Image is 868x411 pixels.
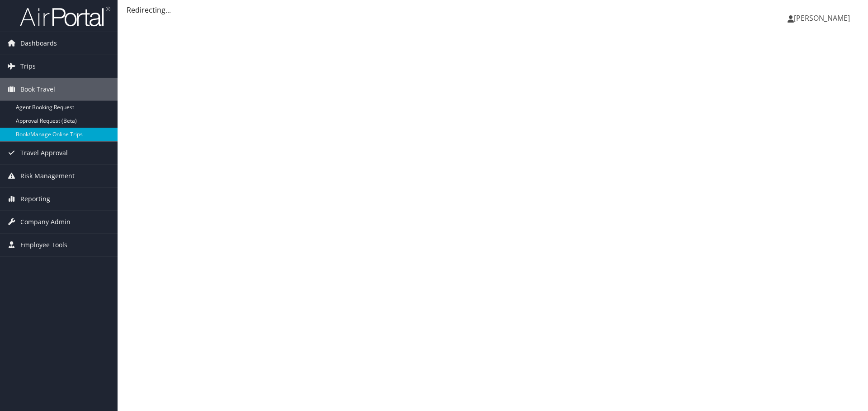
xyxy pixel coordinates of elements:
[20,32,57,55] span: Dashboards
[794,13,850,23] span: [PERSON_NAME]
[20,211,71,233] span: Company Admin
[20,165,75,187] span: Risk Management
[20,78,55,101] span: Book Travel
[20,142,68,164] span: Travel Approval
[20,55,36,78] span: Trips
[127,5,859,15] div: Redirecting...
[20,188,50,210] span: Reporting
[788,5,859,32] a: [PERSON_NAME]
[20,6,110,27] img: airportal-logo.png
[20,234,67,256] span: Employee Tools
